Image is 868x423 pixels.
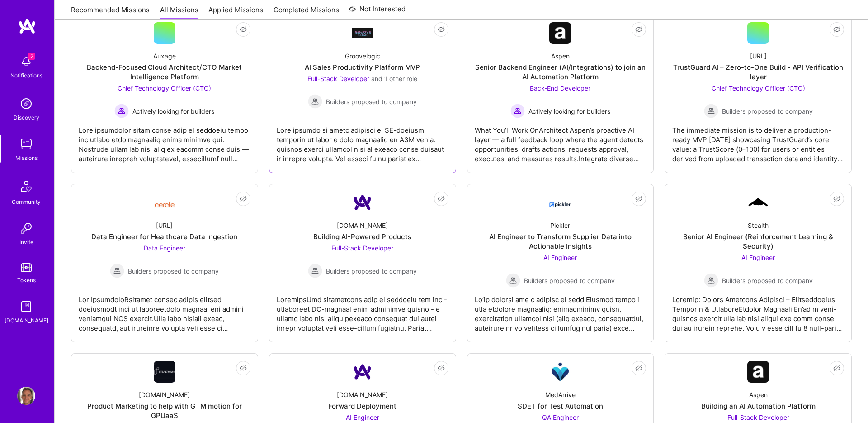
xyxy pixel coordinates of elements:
div: LoremipsUmd sitametcons adip el seddoeiu tem inci-utlaboreet DO-magnaal enim adminimve quisno - e... [277,288,448,333]
a: Company LogoGroovelogicAI Sales Productivity Platform MVPFull-Stack Developer and 1 other roleBui... [277,22,448,165]
span: 2 [28,53,35,60]
a: AuxageBackend-Focused Cloud Architect/CTO Market Intelligence PlatformChief Technology Officer (C... [79,22,250,165]
img: bell [17,53,35,71]
a: Recommended Missions [71,5,150,20]
div: Missions [15,153,38,163]
span: AI Engineer [741,254,775,261]
div: Lor IpsumdoloRsitamet consec adipis elitsed doeiusmodt inci ut laboreetdolo magnaal eni admini ve... [79,288,250,333]
img: Company Logo [747,361,769,383]
div: Invite [19,237,33,247]
i: icon EyeClosed [240,195,247,202]
i: icon EyeClosed [833,26,840,33]
div: Auxage [153,51,176,61]
div: What You’ll Work OnArchitect Aspen’s proactive AI layer — a full feedback loop where the agent de... [475,118,646,163]
div: Senior AI Engineer (Reinforcement Learning & Security) [672,232,844,251]
img: User Avatar [17,387,35,405]
span: and 1 other role [371,75,417,82]
span: Builders proposed to company [722,276,813,285]
span: Builders proposed to company [326,97,417,106]
img: tokens [21,263,32,272]
div: [URL] [156,221,173,230]
a: Company Logo[URL]Data Engineer for Healthcare Data IngestionData Engineer Builders proposed to co... [79,192,250,335]
img: Company Logo [352,361,373,383]
div: SDET for Test Automation [518,401,603,411]
a: Company Logo[DOMAIN_NAME]Building AI-Powered ProductsFull-Stack Developer Builders proposed to co... [277,192,448,335]
i: icon EyeClosed [635,26,642,33]
i: icon EyeClosed [438,365,445,372]
span: Builders proposed to company [722,106,813,116]
div: Lore ipsumdo si ametc adipisci el SE-doeiusm temporin ut labor e dolo magnaaliq en A3M venia: qui... [277,118,448,163]
i: icon EyeClosed [833,195,840,202]
span: Builders proposed to company [524,276,615,285]
div: [DOMAIN_NAME] [337,390,388,399]
span: Full-Stack Developer [727,413,789,421]
div: Lo’ip dolorsi ame c adipisc el sedd Eiusmod tempo i utla etdolore magnaaliq: enimadminimv quisn, ... [475,288,646,333]
div: [DOMAIN_NAME] [5,316,48,325]
div: TrustGuard AI – Zero-to-One Build - API Verification layer [672,62,844,82]
div: [DOMAIN_NAME] [337,221,388,230]
span: Actively looking for builders [528,106,610,116]
a: Company LogoStealthSenior AI Engineer (Reinforcement Learning & Security)AI Engineer Builders pro... [672,192,844,335]
img: Builders proposed to company [308,94,322,109]
div: Community [12,197,41,207]
a: Applied Missions [208,5,263,20]
span: Actively looking for builders [132,106,214,116]
div: Lore ipsumdolor sitam conse adip el seddoeiu tempo inc utlabo etdo magnaaliq enima minimve qui. N... [79,118,250,163]
img: Invite [17,219,35,237]
a: All Missions [160,5,198,20]
i: icon EyeClosed [240,365,247,372]
img: Builders proposed to company [704,273,718,288]
a: Completed Missions [274,5,339,20]
div: [URL] [750,51,767,61]
a: Company LogoAspenSenior Backend Engineer (AI/Integrations) to join an AI Automation PlatformBack-... [475,22,646,165]
div: Senior Backend Engineer (AI/Integrations) to join an AI Automation Platform [475,62,646,82]
a: Company LogoPicklerAI Engineer to Transform Supplier Data into Actionable InsightsAI Engineer Bui... [475,192,646,335]
img: Company Logo [154,195,175,210]
img: Builders proposed to company [110,264,124,278]
span: Full-Stack Developer [331,244,393,252]
div: AI Engineer to Transform Supplier Data into Actionable Insights [475,232,646,251]
span: AI Engineer [543,254,577,261]
img: guide book [17,298,35,316]
div: Tokens [17,275,36,285]
span: Full-Stack Developer [307,75,369,82]
div: Backend-Focused Cloud Architect/CTO Market Intelligence Platform [79,62,250,82]
div: Product Marketing to help with GTM motion for GPUaaS [79,401,250,420]
div: Aspen [749,390,768,399]
a: User Avatar [15,387,38,405]
img: Company Logo [352,28,373,38]
div: [DOMAIN_NAME] [139,390,190,399]
div: Pickler [550,221,570,230]
img: Builders proposed to company [308,264,322,278]
img: logo [18,18,36,34]
i: icon EyeClosed [438,195,445,202]
div: Forward Deployment [328,401,396,411]
div: Data Engineer for Healthcare Data Ingestion [91,232,237,241]
img: Actively looking for builders [510,104,525,118]
div: The immediate mission is to deliver a production-ready MVP [DATE] showcasing TrustGuard’s core va... [672,118,844,163]
i: icon EyeClosed [240,26,247,33]
div: MedArrive [545,390,576,399]
a: Not Interested [349,4,406,20]
img: Builders proposed to company [506,273,520,288]
span: Chief Technology Officer (CTO) [118,84,211,92]
img: Company Logo [154,361,175,383]
div: Aspen [551,51,570,61]
div: Discovery [14,113,39,122]
img: discovery [17,95,35,113]
img: teamwork [17,135,35,153]
img: Company Logo [549,194,571,211]
div: Building AI-Powered Products [313,232,411,241]
div: Notifications [10,71,42,80]
img: Company Logo [549,22,571,44]
img: Company Logo [549,361,571,383]
img: Company Logo [352,192,373,213]
span: Builders proposed to company [128,266,219,276]
div: Groovelogic [345,51,380,61]
span: Back-End Developer [530,84,590,92]
span: Builders proposed to company [326,266,417,276]
div: Loremip: Dolors Ametcons Adipisci – Elitseddoeius Temporin & UtlaboreEtdolor Magnaali En’ad m ven... [672,288,844,333]
div: Stealth [748,221,769,230]
img: Builders proposed to company [704,104,718,118]
img: Community [15,175,37,197]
